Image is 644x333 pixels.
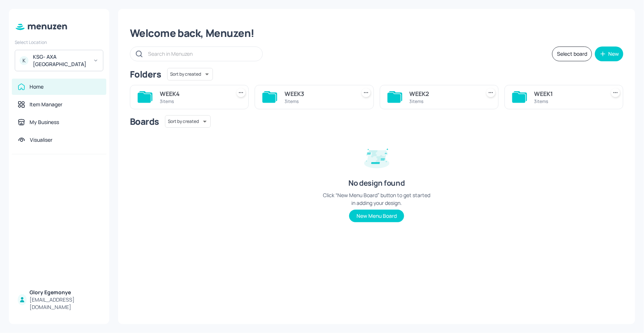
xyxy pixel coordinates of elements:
[410,98,478,104] div: 3 items
[20,56,28,65] div: K
[534,89,602,98] div: WEEK1
[30,136,52,144] div: Visualiser
[321,191,432,207] div: Click “New Menu Board” button to get started in adding your design.
[15,39,103,45] div: Select Location
[130,116,159,127] div: Boards
[552,47,592,61] button: Select board
[30,101,62,108] div: Item Manager
[285,98,352,104] div: 3 items
[130,68,161,80] div: Folders
[160,98,228,104] div: 3 items
[348,178,404,188] div: No design found
[33,53,89,68] div: KSG- AXA [GEOGRAPHIC_DATA]
[130,27,623,40] div: Welcome back, Menuzen!
[160,89,228,98] div: WEEK4
[167,67,213,82] div: Sort by created
[608,51,619,56] div: New
[30,83,44,90] div: Home
[30,119,59,126] div: My Business
[595,47,623,61] button: New
[358,138,395,175] img: design-empty
[165,114,211,129] div: Sort by created
[30,296,100,311] div: [EMAIL_ADDRESS][DOMAIN_NAME]
[30,289,100,296] div: Glory Egemonye
[349,210,404,222] button: New Menu Board
[148,48,255,59] input: Search in Menuzen
[410,89,478,98] div: WEEK2
[285,89,352,98] div: WEEK3
[534,98,602,104] div: 3 items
